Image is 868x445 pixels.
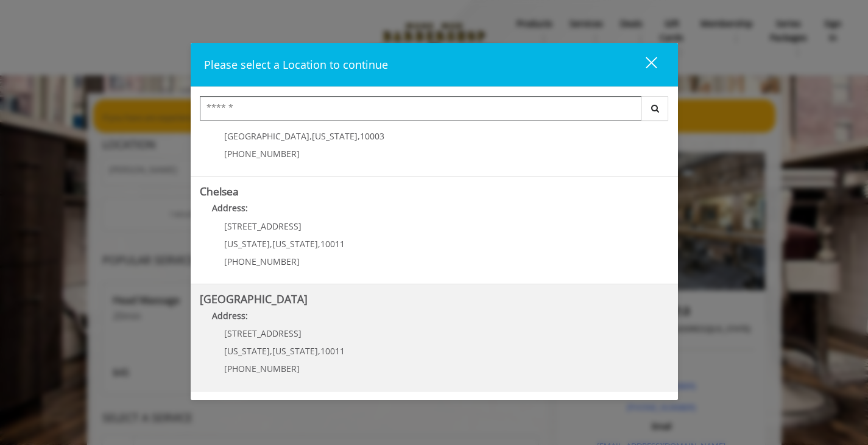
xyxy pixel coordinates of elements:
[309,130,312,142] span: ,
[224,256,300,267] span: [PHONE_NUMBER]
[200,292,308,306] b: [GEOGRAPHIC_DATA]
[212,202,248,214] b: Address:
[224,148,300,159] span: [PHONE_NUMBER]
[648,104,662,113] i: Search button
[623,52,665,77] button: close dialog
[270,345,272,357] span: ,
[200,96,642,121] input: Search Center
[312,130,358,142] span: [US_STATE]
[632,56,656,74] div: close dialog
[320,238,345,250] span: 10011
[224,220,302,232] span: [STREET_ADDRESS]
[200,184,239,198] b: Chelsea
[318,345,320,357] span: ,
[224,328,302,339] span: [STREET_ADDRESS]
[318,238,320,250] span: ,
[360,130,384,142] span: 10003
[200,96,669,127] div: Center Select
[358,130,360,142] span: ,
[224,345,270,357] span: [US_STATE]
[272,238,318,250] span: [US_STATE]
[204,57,388,72] span: Please select a Location to continue
[212,310,248,321] b: Address:
[224,363,300,374] span: [PHONE_NUMBER]
[272,345,318,357] span: [US_STATE]
[224,130,309,142] span: [GEOGRAPHIC_DATA]
[224,238,270,250] span: [US_STATE]
[320,345,345,357] span: 10011
[270,238,272,250] span: ,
